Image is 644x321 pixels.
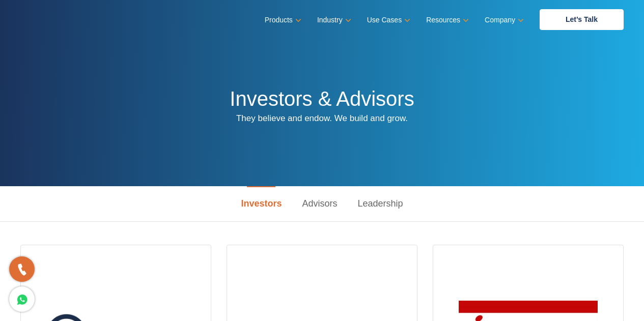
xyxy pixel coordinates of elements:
[426,13,467,27] a: Resources
[292,186,347,221] a: Advisors
[236,113,408,123] span: They believe and endow. We build and grow.
[265,13,299,27] a: Products
[367,13,408,27] a: Use Cases
[317,13,349,27] a: Industry
[540,9,624,30] a: Let’s Talk
[230,86,414,111] h1: Investors & Advisors
[348,186,413,221] a: Leadership
[231,186,292,221] a: Investors
[485,13,522,27] a: Company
